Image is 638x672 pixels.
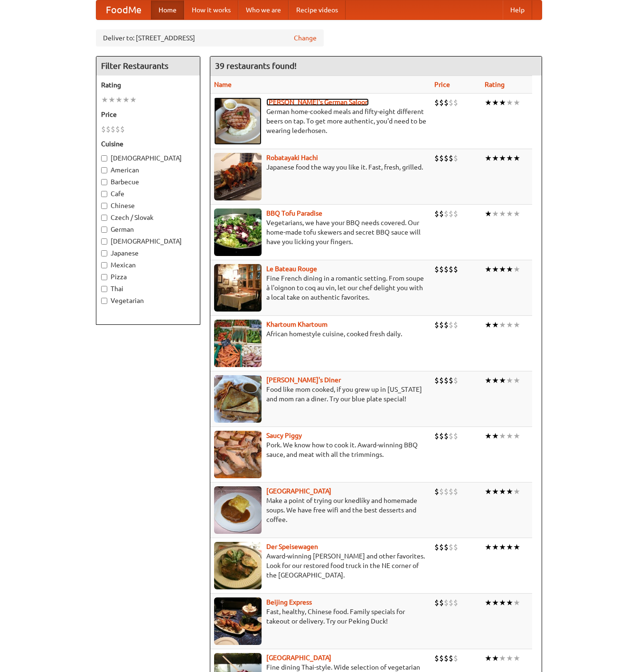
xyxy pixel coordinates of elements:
li: $ [449,97,453,108]
li: ★ [513,597,520,608]
li: ★ [492,153,499,163]
li: $ [453,486,458,497]
ng-pluralize: 39 restaurants found! [215,61,297,70]
li: ★ [513,431,520,441]
input: [DEMOGRAPHIC_DATA] [101,238,107,245]
li: $ [106,124,111,134]
p: Make a point of trying our knedlíky and homemade soups. We have free wifi and the best desserts a... [214,496,427,524]
input: Chinese [101,203,107,209]
li: $ [111,124,115,134]
li: $ [434,208,439,219]
a: Who we are [238,0,289,19]
input: [DEMOGRAPHIC_DATA] [101,155,107,161]
li: ★ [492,264,499,274]
li: $ [101,124,106,134]
li: ★ [485,653,492,663]
a: Der Speisewagen [266,543,318,550]
li: $ [444,153,449,163]
li: $ [453,264,458,274]
img: bateaurouge.jpg [214,264,262,312]
li: ★ [513,208,520,219]
a: [GEOGRAPHIC_DATA] [266,654,331,662]
b: Beijing Express [266,598,312,606]
img: beijing.jpg [214,597,262,645]
b: Robatayaki Hachi [266,154,318,161]
a: BBQ Tofu Paradise [266,209,322,217]
li: ★ [492,208,499,219]
li: ★ [499,597,506,608]
p: Pork. We know how to cook it. Award-winning BBQ sauce, and meat with all the trimmings. [214,440,427,459]
a: [PERSON_NAME]'s German Saloon [266,98,369,106]
img: czechpoint.jpg [214,486,262,534]
a: FoodMe [96,0,151,19]
li: ★ [485,597,492,608]
li: ★ [485,320,492,330]
b: Saucy Piggy [266,432,302,439]
label: American [101,165,195,175]
img: esthers.jpg [214,97,262,145]
li: $ [449,320,453,330]
li: $ [449,542,453,552]
li: $ [444,320,449,330]
input: Japanese [101,250,107,256]
p: Fine French dining in a romantic setting. From soupe à l'oignon to coq au vin, let our chef delig... [214,274,427,302]
h5: Cuisine [101,139,195,149]
input: Czech / Slovak [101,215,107,221]
b: Le Bateau Rouge [266,265,317,273]
li: ★ [506,208,513,219]
li: $ [444,208,449,219]
li: $ [453,320,458,330]
li: $ [439,97,444,108]
label: Cafe [101,189,195,199]
li: $ [439,208,444,219]
li: ★ [485,542,492,552]
li: ★ [122,95,130,105]
li: $ [449,375,453,386]
label: [DEMOGRAPHIC_DATA] [101,237,195,246]
li: ★ [492,653,499,663]
li: ★ [485,208,492,219]
h5: Price [101,110,195,119]
img: khartoum.jpg [214,320,262,367]
li: ★ [499,542,506,552]
a: How it works [184,0,238,19]
li: $ [434,153,439,163]
b: [PERSON_NAME]'s Diner [266,376,341,384]
li: ★ [499,486,506,497]
li: $ [449,153,453,163]
li: ★ [513,153,520,163]
li: $ [444,431,449,441]
li: ★ [506,542,513,552]
li: $ [439,153,444,163]
li: $ [444,542,449,552]
a: Price [434,81,450,88]
img: speisewagen.jpg [214,542,262,589]
li: $ [439,486,444,497]
img: saucy.jpg [214,431,262,478]
li: $ [434,653,439,663]
input: American [101,167,107,173]
li: $ [434,486,439,497]
li: ★ [513,320,520,330]
li: ★ [506,375,513,386]
b: Khartoum Khartoum [266,321,328,328]
li: ★ [506,97,513,108]
li: $ [444,653,449,663]
li: ★ [506,320,513,330]
label: Vegetarian [101,296,195,305]
li: ★ [492,320,499,330]
li: ★ [499,153,506,163]
li: ★ [499,431,506,441]
li: ★ [506,431,513,441]
li: $ [453,653,458,663]
img: tofuparadise.jpg [214,208,262,256]
li: $ [434,542,439,552]
li: $ [439,542,444,552]
li: $ [434,431,439,441]
li: $ [439,431,444,441]
li: ★ [513,375,520,386]
label: Pizza [101,272,195,282]
label: [DEMOGRAPHIC_DATA] [101,153,195,163]
li: ★ [108,95,115,105]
